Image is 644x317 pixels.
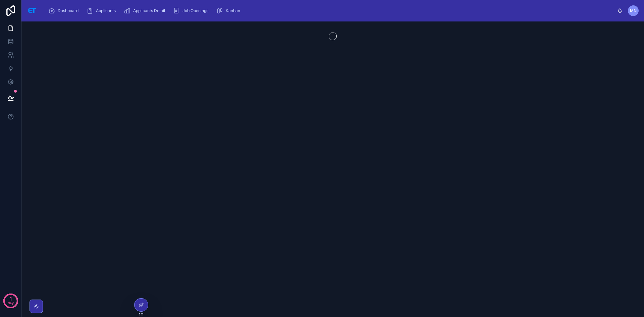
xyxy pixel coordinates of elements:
img: App logo [27,5,38,16]
p: 1 [10,296,12,302]
span: Applicants Detail [133,8,165,13]
a: Applicants [85,5,120,17]
div: scrollable content [43,3,617,18]
span: Applicants [96,8,116,13]
span: Dashboard [58,8,78,13]
p: day [8,298,14,308]
span: Kanban [226,8,240,13]
a: Dashboard [46,5,83,17]
span: MN [630,8,637,13]
a: Applicants Detail [122,5,170,17]
a: Kanban [214,5,245,17]
span: Job Openings [182,8,208,13]
a: Job Openings [171,5,213,17]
